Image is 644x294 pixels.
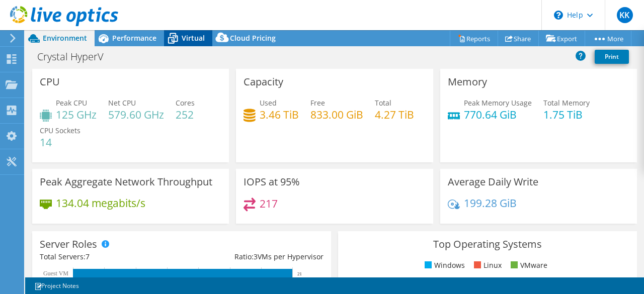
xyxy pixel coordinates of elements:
a: Share [498,31,539,46]
a: Export [538,31,585,46]
span: Cloud Pricing [230,33,276,43]
span: Used [260,98,277,108]
div: Total Servers: [40,251,182,262]
h4: 134.04 megabits/s [56,198,145,209]
a: Print [595,50,629,64]
h3: Memory [448,76,487,87]
h3: Peak Aggregate Network Throughput [40,176,212,187]
h3: Top Operating Systems [346,239,629,250]
span: CPU Sockets [40,126,80,135]
a: Project Notes [27,279,86,292]
svg: \n [554,11,563,20]
h4: 125 GHz [56,109,97,120]
span: Virtual [182,33,205,43]
h4: 3.46 TiB [260,109,299,120]
h4: 833.00 GiB [310,109,363,120]
h3: Capacity [244,76,283,87]
h3: CPU [40,76,60,87]
span: Cores [176,98,195,108]
div: Ratio: VMs per Hypervisor [182,251,324,262]
h3: Server Roles [40,239,97,250]
h3: Average Daily Write [448,176,538,187]
h4: 252 [176,109,195,120]
span: Total Memory [543,98,590,108]
h4: 217 [260,198,278,209]
li: VMware [508,260,547,271]
span: 3 [254,252,258,261]
span: Free [310,98,325,108]
span: Total [375,98,391,108]
text: Guest VM [43,270,68,277]
li: Windows [422,260,465,271]
h4: 199.28 GiB [464,198,517,209]
li: Linux [471,260,502,271]
text: 21 [297,271,302,276]
span: Peak CPU [56,98,87,108]
span: Peak Memory Usage [464,98,532,108]
span: Net CPU [108,98,136,108]
h3: IOPS at 95% [244,176,300,187]
h4: 579.60 GHz [108,109,164,120]
h4: 4.27 TiB [375,109,414,120]
span: KK [617,7,633,23]
h4: 14 [40,137,80,148]
h4: 1.75 TiB [543,109,590,120]
a: Reports [450,31,498,46]
span: Performance [112,33,156,43]
h1: Crystal HyperV [33,51,119,62]
span: Environment [43,33,87,43]
a: More [585,31,631,46]
span: 7 [86,252,90,261]
h4: 770.64 GiB [464,109,532,120]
